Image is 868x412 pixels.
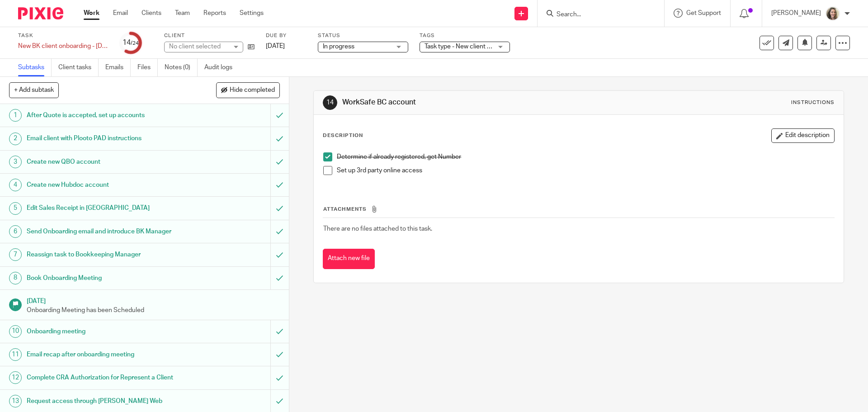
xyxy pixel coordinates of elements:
[323,207,367,212] span: Attachments
[27,132,183,145] h1: Email client with Plooto PAD instructions
[203,9,226,18] a: Reports
[323,132,363,139] p: Description
[18,59,52,76] a: Subtasks
[9,82,59,98] button: + Add subtask
[142,9,161,18] a: Clients
[240,9,264,18] a: Settings
[204,59,239,76] a: Audit logs
[137,59,158,76] a: Files
[18,7,63,19] img: Pixie
[27,325,183,338] h1: Onboarding meeting
[113,9,128,18] a: Email
[826,6,840,21] img: IMG_7896.JPG
[216,82,280,98] button: Hide completed
[27,306,280,315] p: Onboarding Meeting has been Scheduled
[27,109,183,122] h1: After Quote is accepted, set up accounts
[420,32,510,39] label: Tags
[342,98,598,107] h1: WorkSafe BC account
[27,294,280,306] h1: [DATE]
[686,10,721,16] span: Get Support
[9,395,22,407] div: 13
[27,348,183,361] h1: Email recap after onboarding meeting
[9,348,22,361] div: 11
[27,371,183,384] h1: Complete CRA Authorization for Represent a Client
[266,43,285,49] span: [DATE]
[556,11,637,19] input: Search
[323,226,432,232] span: There are no files attached to this task.
[18,42,108,51] div: New BK client onboarding - May 1 2025
[84,9,99,18] a: Work
[318,32,408,39] label: Status
[9,272,22,284] div: 8
[323,95,337,110] div: 14
[9,248,22,261] div: 7
[27,225,183,238] h1: Send Onboarding email and introduce BK Manager
[230,87,275,94] span: Hide completed
[27,248,183,261] h1: Reassign task to Bookkeeping Manager
[771,9,821,18] p: [PERSON_NAME]
[9,202,22,215] div: 5
[27,271,183,285] h1: Book Onboarding Meeting
[9,133,22,145] div: 2
[169,42,228,51] div: No client selected
[337,152,834,161] p: Determine if already registered, get Number
[9,156,22,168] div: 3
[27,394,183,408] h1: Request access through [PERSON_NAME] Web
[323,249,375,269] button: Attach new file
[9,371,22,384] div: 12
[323,43,354,50] span: In progress
[175,9,190,18] a: Team
[27,201,183,215] h1: Edit Sales Receipt in [GEOGRAPHIC_DATA]
[266,32,307,39] label: Due by
[9,225,22,238] div: 6
[9,179,22,191] div: 4
[164,32,255,39] label: Client
[791,99,835,106] div: Instructions
[9,109,22,122] div: 1
[425,43,519,50] span: Task type - New client onboarding
[105,59,131,76] a: Emails
[58,59,99,76] a: Client tasks
[337,166,834,175] p: Set up 3rd party online access
[18,42,108,51] div: New BK client onboarding - [DATE]
[27,178,183,192] h1: Create new Hubdoc account
[18,32,108,39] label: Task
[131,41,139,46] small: /24
[9,325,22,338] div: 10
[165,59,198,76] a: Notes (0)
[123,38,139,48] div: 14
[771,128,835,143] button: Edit description
[27,155,183,169] h1: Create new QBO account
